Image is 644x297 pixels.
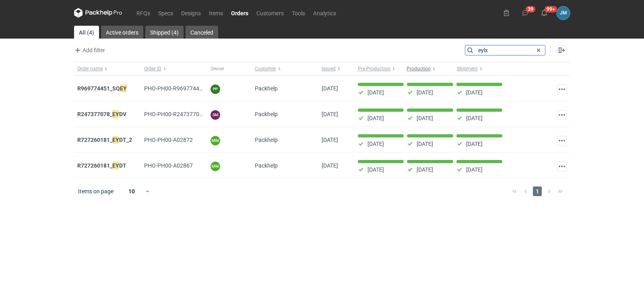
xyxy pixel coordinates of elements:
p: [DATE] [466,89,483,96]
div: 10 [119,186,145,197]
span: PHO-PH00-A02872 [144,137,193,143]
em: EY [112,110,119,119]
a: Shipped (4) [145,26,184,39]
input: Search [465,45,545,55]
span: 02/11/2023 [322,85,338,92]
p: [DATE] [367,89,384,96]
button: Production [405,62,455,75]
span: Owner [211,66,224,72]
a: Active orders [101,26,143,39]
button: Actions [557,110,567,120]
em: EY [120,84,127,93]
span: 1 [533,186,542,196]
p: [DATE] [466,166,483,173]
a: Specs [154,8,177,18]
figcaption: SM [211,110,220,120]
button: 39 [519,6,532,19]
button: 99+ [538,6,551,19]
p: [DATE] [466,141,483,147]
span: 18/01/2023 [322,137,338,143]
span: Add filter [73,45,105,55]
a: All (4) [74,26,99,39]
button: Issued [318,62,355,75]
a: R247377078_EYDV [77,110,126,119]
span: 17/01/2023 [322,162,338,169]
p: [DATE] [417,166,433,173]
span: 19/10/2023 [322,111,338,117]
button: Actions [557,84,567,94]
span: Issued [322,66,336,72]
p: [DATE] [367,141,384,147]
a: Canceled [186,26,218,39]
span: PHO-PH00-R969774451_SQEY [144,84,222,93]
figcaption: PP [211,84,220,94]
span: PHO-PH00-R247377078_EYDV [144,110,222,119]
button: Order name [74,62,141,75]
button: JM [557,6,570,20]
button: Actions [557,162,567,171]
a: RFQs [132,8,154,18]
figcaption: MM [211,162,220,171]
p: [DATE] [417,115,433,121]
a: Customers [252,8,288,18]
a: R727260181_EYDT_2 [77,135,132,144]
span: Order ID [144,66,161,72]
figcaption: MM [211,136,220,145]
button: Add filter [72,45,105,55]
p: [DATE] [367,166,384,173]
button: Pre-Production [355,62,405,75]
span: Pre-Production [358,66,390,72]
span: Order name [77,66,103,72]
span: PHO-PH00-A02867 [144,162,193,169]
span: Production [407,66,431,72]
em: EY [112,135,119,144]
button: Order ID [141,62,208,75]
span: Items on page [78,187,114,195]
p: [DATE] [417,141,433,147]
button: Actions [557,136,567,145]
span: Packhelp [255,137,278,143]
em: EY [112,161,119,170]
a: Items [205,8,227,18]
a: Tools [288,8,309,18]
span: Packhelp [255,162,278,169]
span: Packhelp [255,111,278,117]
button: Shipment [455,62,506,75]
span: Shipment [457,66,478,72]
span: Packhelp [255,85,278,92]
a: Orders [227,8,252,18]
p: [DATE] [417,89,433,96]
button: Customer [252,62,318,75]
a: R969774451_SQEY [77,84,127,93]
a: R727260181_EYDT [77,161,126,170]
a: Designs [177,8,205,18]
p: [DATE] [466,115,483,121]
a: Analytics [309,8,340,18]
span: Customer [255,66,276,72]
p: [DATE] [367,115,384,121]
svg: Packhelp Pro [74,8,122,18]
div: Joanna Myślak [557,6,570,20]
